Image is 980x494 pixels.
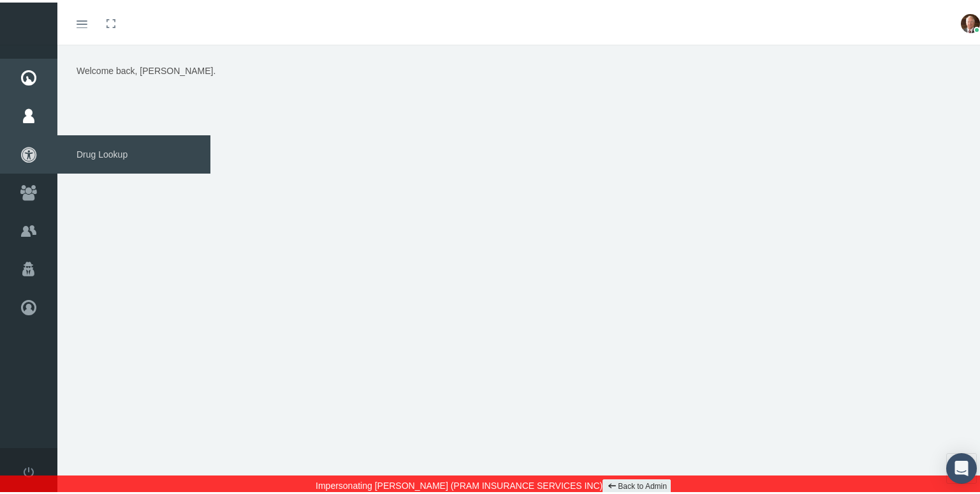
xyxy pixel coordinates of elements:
[603,477,671,491] a: Back to Admin
[77,63,216,73] span: Welcome back, [PERSON_NAME].
[961,11,980,31] img: S_Profile_Picture_682.jpg
[57,133,210,171] span: Drug Lookup
[10,473,980,494] div: Impersonating [PERSON_NAME] (PRAM INSURANCE SERVICES INC)
[946,451,977,481] div: Open Intercom Messenger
